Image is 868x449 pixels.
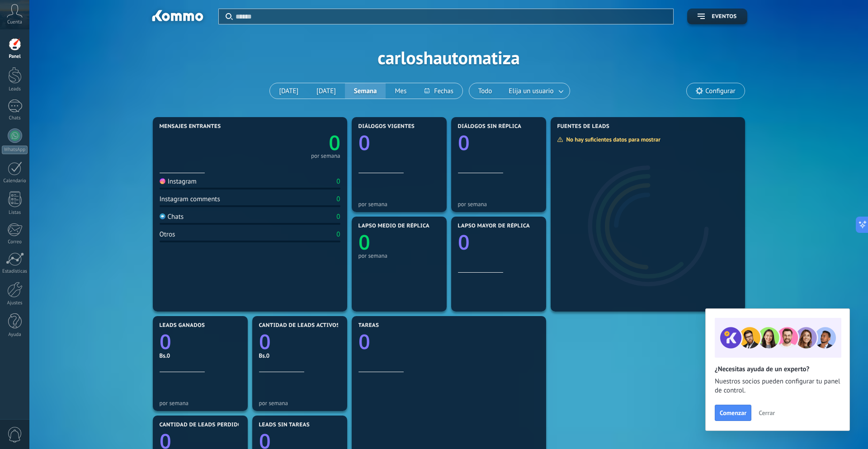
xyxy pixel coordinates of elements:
[2,146,28,154] div: WhatsApp
[720,410,746,416] span: Comenzar
[259,352,340,359] div: Bs.0
[715,377,840,395] span: Nuestros socios pueden configurar tu panel de control.
[259,322,340,329] span: Cantidad de leads activos
[160,213,165,219] img: Chats
[386,83,415,99] button: Mes
[507,85,555,97] span: Elija un usuario
[7,19,22,25] span: Cuenta
[345,83,386,99] button: Semana
[160,123,221,130] span: Mensajes entrantes
[458,223,530,229] span: Lapso mayor de réplica
[259,328,271,355] text: 0
[359,201,440,208] div: por semana
[359,129,370,156] text: 0
[160,328,171,355] text: 0
[715,365,840,373] h2: ¿Necesitas ayuda de un experto?
[557,123,610,130] span: Fuentes de leads
[458,201,539,208] div: por semana
[469,83,501,99] button: Todo
[250,129,340,156] a: 0
[359,228,370,256] text: 0
[160,400,241,406] div: por semana
[2,178,28,184] div: Calendario
[160,178,165,184] img: Instagram
[755,406,779,420] button: Cerrar
[160,422,245,428] span: Cantidad de leads perdidos
[2,300,28,306] div: Ajustes
[458,228,470,256] text: 0
[160,213,184,221] div: Chats
[712,14,736,20] span: Eventos
[2,239,28,245] div: Correo
[2,210,28,216] div: Listas
[415,83,462,99] button: Fechas
[501,83,569,99] button: Elija un usuario
[336,195,340,203] div: 0
[160,328,241,355] a: 0
[2,54,28,60] div: Panel
[336,230,340,239] div: 0
[759,410,775,416] span: Cerrar
[359,252,440,259] div: por semana
[557,136,667,143] div: No hay suficientes datos para mostrar
[259,422,310,428] span: Leads sin tareas
[715,405,751,421] button: Comenzar
[259,400,340,406] div: por semana
[329,129,340,156] text: 0
[270,83,307,99] button: [DATE]
[458,123,522,130] span: Diálogos sin réplica
[2,269,28,274] div: Estadísticas
[458,129,470,156] text: 0
[160,177,197,186] div: Instagram
[359,328,539,355] a: 0
[2,86,28,92] div: Leads
[160,195,220,203] div: Instagram comments
[336,177,340,186] div: 0
[2,332,28,338] div: Ayuda
[160,352,241,359] div: Bs.0
[160,230,175,239] div: Otros
[359,328,370,355] text: 0
[359,123,415,130] span: Diálogos vigentes
[2,115,28,121] div: Chats
[311,154,340,158] div: por semana
[160,322,205,329] span: Leads ganados
[705,87,735,95] span: Configurar
[259,328,340,355] a: 0
[359,322,379,329] span: Tareas
[336,213,340,221] div: 0
[687,9,747,24] button: Eventos
[307,83,345,99] button: [DATE]
[359,223,430,229] span: Lapso medio de réplica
